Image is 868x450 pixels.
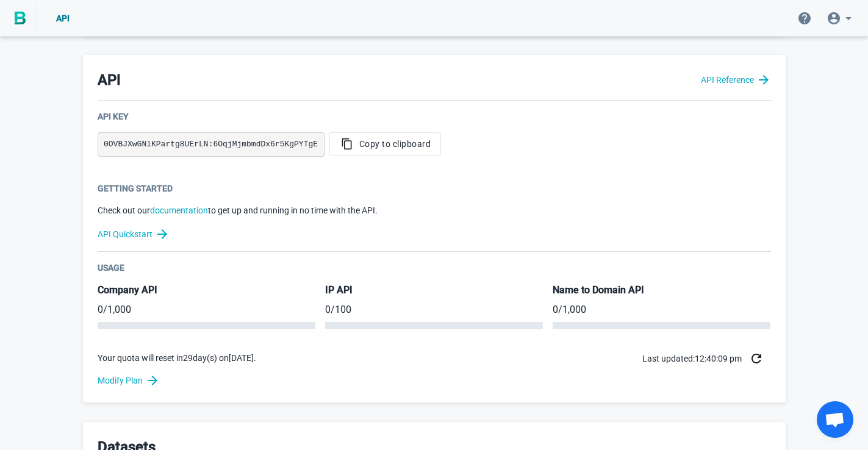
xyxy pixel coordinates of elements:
[817,401,853,438] div: Open chat
[325,302,543,317] p: / 100
[98,302,315,317] p: / 1,000
[98,70,121,90] h3: API
[98,132,325,157] pre: 0OVBJXwGNlKPartg8UErLN:6OqjMjmbmdDx6r5KgPYTgE
[98,352,256,365] p: Your quota will reset in 29 day(s) on [DATE] .
[98,227,771,241] a: API Quickstart
[701,73,771,87] a: API Reference
[340,138,431,150] span: Copy to clipboard
[98,284,315,298] h5: Company API
[329,132,442,155] button: Copy to clipboard
[325,304,331,315] span: 0
[15,12,26,25] img: BigPicture.io
[98,262,771,274] div: Usage
[56,13,70,23] span: API
[553,284,770,298] h5: Name to Domain API
[98,110,771,123] div: API Key
[98,204,771,217] p: Check out our to get up and running in no time with the API.
[98,304,103,315] span: 0
[325,284,543,298] h5: IP API
[98,182,771,195] div: Getting Started
[553,302,770,317] p: / 1,000
[553,304,558,315] span: 0
[98,373,771,388] a: Modify Plan
[150,205,208,215] a: documentation
[642,344,771,373] div: Last updated: 12:40:09 pm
